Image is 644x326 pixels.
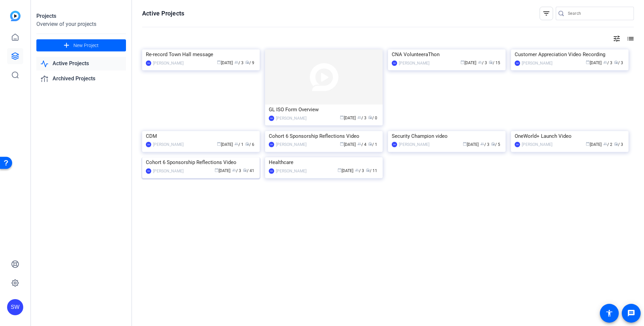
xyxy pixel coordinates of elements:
span: group [357,115,361,119]
div: Overview of your projects [36,20,126,28]
div: [PERSON_NAME] [399,141,429,148]
span: group [603,60,607,64]
span: group [480,142,484,146]
span: / 1 [234,142,244,147]
div: CDM [146,131,256,141]
span: group [355,168,359,172]
span: [DATE] [460,60,476,65]
h1: Active Projects [142,9,184,17]
div: SW [7,299,23,315]
span: radio [368,142,372,146]
div: [PERSON_NAME] [153,168,184,174]
span: group [234,142,238,146]
span: [DATE] [215,168,230,173]
span: / 2 [603,142,612,147]
span: radio [245,142,249,146]
div: SW [146,60,151,66]
span: radio [491,142,495,146]
div: [PERSON_NAME] [276,115,307,122]
span: calendar_today [217,142,221,146]
span: / 9 [245,60,254,65]
span: / 15 [489,60,500,65]
span: calendar_today [340,142,344,146]
div: [PERSON_NAME] [276,168,307,174]
span: / 3 [357,116,366,120]
span: radio [489,60,493,64]
img: blue-gradient.svg [10,11,21,21]
div: GL ISO Form Overview [269,105,379,115]
span: calendar_today [460,60,464,64]
div: Security Champion video [392,131,502,141]
span: radio [614,60,618,64]
span: calendar_today [340,115,344,119]
span: calendar_today [215,168,219,172]
div: [PERSON_NAME] [399,60,429,67]
div: SW [269,142,274,147]
div: SW [146,142,151,147]
div: [PERSON_NAME] [522,141,552,148]
span: [DATE] [337,168,353,173]
div: SW [392,60,397,66]
a: Active Projects [36,57,126,71]
span: / 1 [368,142,377,147]
div: Cohort 6 Sponsorship Reflections Video [146,157,256,167]
mat-icon: filter_list [542,9,550,17]
span: [DATE] [586,60,602,65]
span: [DATE] [217,60,233,65]
div: SW [269,168,274,174]
div: SW [515,60,520,66]
span: radio [243,168,247,172]
input: Search [568,9,629,17]
span: group [478,60,482,64]
div: SW [515,142,520,147]
button: New Project [36,39,126,51]
span: / 3 [355,168,364,173]
span: [DATE] [463,142,479,147]
span: group [603,142,607,146]
div: Projects [36,12,126,20]
span: / 3 [614,142,623,147]
span: / 3 [232,168,241,173]
span: radio [245,60,249,64]
div: SW [269,116,274,121]
div: [PERSON_NAME] [153,141,184,148]
span: group [234,60,238,64]
span: / 4 [357,142,366,147]
mat-icon: tune [613,35,621,43]
span: [DATE] [340,116,356,120]
mat-icon: list [626,35,634,43]
span: / 3 [234,60,244,65]
span: [DATE] [217,142,233,147]
span: radio [366,168,370,172]
div: [PERSON_NAME] [522,60,552,67]
span: calendar_today [217,60,221,64]
mat-icon: message [627,309,635,317]
span: / 5 [491,142,500,147]
span: / 0 [368,116,377,120]
mat-icon: add [62,41,71,50]
div: Healthcare [269,157,379,167]
span: / 3 [614,60,623,65]
div: Cohort 6 Sponsorship Reflections Video [269,131,379,141]
span: calendar_today [586,142,590,146]
div: CNA VolunteeraThon [392,49,502,59]
a: Archived Projects [36,72,126,86]
div: Re-record Town Hall message [146,49,256,59]
div: SW [146,168,151,174]
span: calendar_today [586,60,590,64]
span: radio [368,115,372,119]
mat-icon: accessibility [605,309,613,317]
span: group [357,142,361,146]
span: / 3 [478,60,487,65]
span: calendar_today [337,168,342,172]
div: Customer Appreciation Video Recording [515,49,625,59]
span: / 11 [366,168,377,173]
div: OneWorld+ Launch Video [515,131,625,141]
span: calendar_today [463,142,467,146]
div: [PERSON_NAME] [276,141,307,148]
div: SW [392,142,397,147]
span: [DATE] [586,142,602,147]
span: radio [614,142,618,146]
span: group [232,168,236,172]
span: / 6 [245,142,254,147]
